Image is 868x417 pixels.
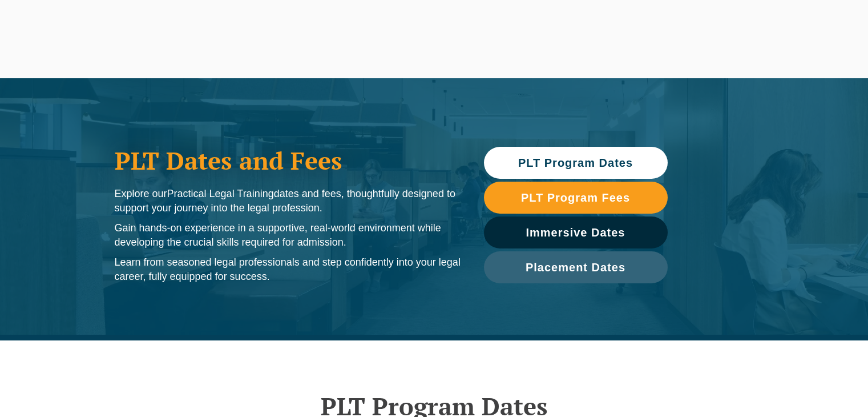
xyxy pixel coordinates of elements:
[115,221,461,250] p: Gain hands-on experience in a supportive, real-world environment while developing the crucial ski...
[518,157,633,169] span: PLT Program Dates
[484,182,668,214] a: PLT Program Fees
[526,227,625,238] span: Immersive Dates
[484,147,668,179] a: PLT Program Dates
[526,262,625,273] span: Placement Dates
[484,251,668,283] a: Placement Dates
[115,255,461,284] p: Learn from seasoned legal professionals and step confidently into your legal career, fully equipp...
[115,187,461,215] p: Explore our dates and fees, thoughtfully designed to support your journey into the legal profession.
[521,192,630,203] span: PLT Program Fees
[484,216,668,248] a: Immersive Dates
[115,146,461,175] h1: PLT Dates and Fees
[167,188,274,199] span: Practical Legal Training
